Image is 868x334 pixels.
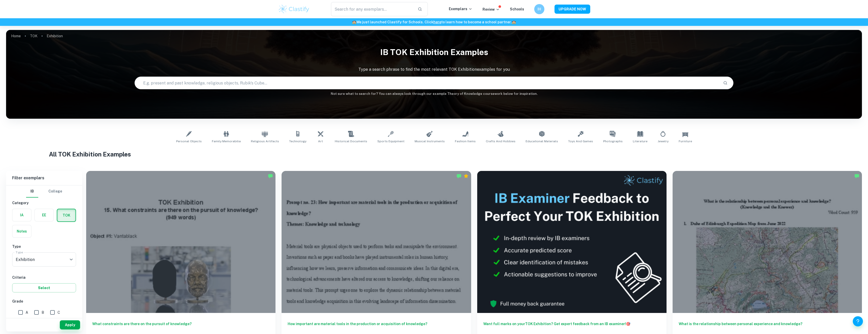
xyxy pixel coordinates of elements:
p: Exhibition [47,33,63,39]
span: Religious Artifacts [251,139,279,144]
h6: IH [536,6,542,12]
button: Help and Feedback [853,316,863,326]
a: TOK [30,32,38,40]
p: Type a search phrase to find the most relevant TOK Exhibition examples for you [6,66,862,73]
button: Search [721,79,730,87]
span: Jewelry [658,139,669,144]
button: Notes [12,225,31,237]
span: Art [318,139,323,144]
img: Marked [456,173,461,179]
span: Photographs [603,139,623,144]
h6: Want full marks on your TOK Exhibition ? Get expert feedback from an IB examiner! [483,321,660,332]
h1: All TOK Exhibition Examples [49,150,819,159]
span: 🏫 [512,20,516,24]
span: A [26,310,28,315]
a: Home [11,32,21,40]
span: Furniture [679,139,692,144]
button: UPGRADE NOW [555,5,590,14]
h6: Filter exemplars [6,171,82,185]
span: 🏫 [352,20,356,24]
h6: Criteria [12,275,76,280]
span: B [42,310,44,315]
div: Premium [464,173,469,179]
span: Technology [289,139,306,144]
span: Sports Equipment [377,139,404,144]
button: TOK [57,209,76,221]
span: C [58,310,60,315]
div: Exhibition [12,252,76,267]
p: Exemplars [449,6,472,12]
span: Personal Objects [176,139,202,144]
button: College [48,185,62,198]
span: Historical Documents [335,139,367,144]
h6: Type [12,244,76,249]
img: Clastify logo [278,4,310,14]
input: E.g. present and past knowledge, religious objects, Rubik's Cube... [135,76,719,90]
h6: Grade [12,298,76,304]
button: IA [12,209,31,221]
button: Select [12,283,76,292]
button: IH [534,4,544,14]
input: Search for any exemplars... [331,2,414,16]
div: Filter type choice [26,185,62,198]
img: Marked [268,173,273,179]
h1: IB TOK Exhibition examples [6,44,862,60]
span: Fashion Items [455,139,476,144]
span: 🎯 [626,322,630,326]
label: Type [16,250,23,254]
span: Family Memorabilia [212,139,241,144]
p: Review [483,7,500,12]
a: here [433,20,441,24]
a: Schools [510,7,524,11]
img: Thumbnail [477,171,667,313]
h6: Not sure what to search for? You can always look through our example Theory of Knowledge coursewo... [6,91,862,96]
span: Toys and Games [568,139,593,144]
img: Marked [854,173,859,179]
span: Literature [633,139,648,144]
button: IB [26,185,38,198]
span: Crafts and Hobbies [486,139,515,144]
h6: We just launched Clastify for Schools. Click to learn how to become a school partner. [1,19,867,25]
span: Educational Materials [526,139,558,144]
span: Musical Instruments [415,139,445,144]
h6: Category [12,200,76,206]
button: Apply [60,320,80,329]
button: EE [35,209,53,221]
